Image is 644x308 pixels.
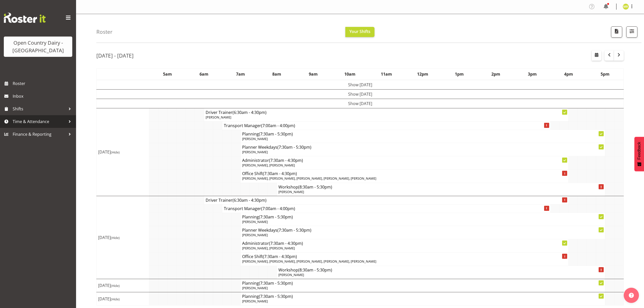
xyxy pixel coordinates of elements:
[259,280,293,286] span: (7:30am - 5:30pm)
[242,254,567,259] h4: Office Shift
[13,118,66,125] span: Time & Attendance
[232,197,266,203] span: (6:30am - 4:30pm)
[611,26,622,38] button: Download a PDF of the roster according to the set date range.
[242,294,604,299] h4: Planning
[242,145,604,150] h4: Planner Weekdays
[242,176,376,181] span: [PERSON_NAME], [PERSON_NAME], [PERSON_NAME], [PERSON_NAME], [PERSON_NAME]
[111,297,120,301] span: (Hide)
[242,259,376,264] span: [PERSON_NAME], [PERSON_NAME], [PERSON_NAME], [PERSON_NAME], [PERSON_NAME]
[278,272,304,277] span: [PERSON_NAME]
[295,68,332,80] th: 9am
[242,286,268,290] span: [PERSON_NAME]
[349,29,370,34] span: Your Shifts
[242,228,604,233] h4: Planner Weekdays
[277,227,311,233] span: (7:30am - 5:30pm)
[9,39,67,54] div: Open Country Dairy - [GEOGRAPHIC_DATA]
[224,206,549,211] h4: Transport Manager
[111,235,120,240] span: (Hide)
[242,214,604,219] h4: Planning
[269,158,303,163] span: (7:30am - 4:30pm)
[96,52,134,59] h2: [DATE] - [DATE]
[97,292,149,305] td: [DATE]
[13,80,74,87] span: Roster
[261,206,295,211] span: (7:00am - 4:00pm)
[242,131,604,136] h4: Planning
[96,29,113,35] h4: Roster
[97,108,149,196] td: [DATE]
[242,281,604,286] h4: Planning
[298,267,332,273] span: (8:30am - 5:30pm)
[242,219,268,224] span: [PERSON_NAME]
[111,283,120,288] span: (Hide)
[242,136,268,141] span: [PERSON_NAME]
[278,184,603,190] h4: Workshop
[637,142,641,160] span: Feedback
[514,68,550,80] th: 3pm
[206,115,231,119] span: [PERSON_NAME]
[242,241,567,246] h4: Administrator
[13,130,66,138] span: Finance & Reporting
[242,246,295,250] span: [PERSON_NAME], [PERSON_NAME]
[222,68,259,80] th: 7am
[242,233,268,237] span: [PERSON_NAME]
[97,99,624,108] td: Show [DATE]
[259,131,293,137] span: (7:30am - 5:30pm)
[550,68,587,80] th: 4pm
[587,68,624,80] th: 5pm
[592,50,601,61] button: Select a specific date within the roster.
[149,68,186,80] th: 5am
[242,158,567,163] h4: Administrator
[405,68,441,80] th: 12pm
[97,279,149,292] td: [DATE]
[97,89,624,99] td: Show [DATE]
[97,196,149,279] td: [DATE]
[232,110,266,115] span: (6:30am - 4:30pm)
[263,254,297,259] span: (7:30am - 4:30pm)
[441,68,477,80] th: 1pm
[206,198,567,203] h4: Driver Trainer
[259,68,295,80] th: 8am
[278,190,304,194] span: [PERSON_NAME]
[278,267,603,272] h4: Workshop
[629,293,634,298] img: help-xxl-2.png
[477,68,514,80] th: 2pm
[261,123,295,128] span: (7:00am - 4:00pm)
[242,163,295,167] span: [PERSON_NAME], [PERSON_NAME]
[332,68,368,80] th: 10am
[13,105,66,113] span: Shifts
[242,171,567,176] h4: Office Shift
[186,68,222,80] th: 6am
[259,214,293,220] span: (7:30am - 5:30pm)
[259,294,293,299] span: (7:30am - 5:30pm)
[224,123,549,128] h4: Transport Manager
[97,80,624,90] td: Show [DATE]
[623,4,629,10] img: mikayla-rangi7450.jpg
[626,26,637,38] button: Filter Shifts
[298,184,332,190] span: (8:30am - 5:30pm)
[111,150,120,155] span: (Hide)
[368,68,405,80] th: 11am
[277,144,311,150] span: (7:30am - 5:30pm)
[13,92,74,100] span: Inbox
[634,137,644,171] button: Feedback - Show survey
[269,241,303,246] span: (7:30am - 4:30pm)
[242,150,268,154] span: [PERSON_NAME]
[206,110,567,115] h4: Driver Trainer
[4,13,46,23] img: Rosterit website logo
[263,171,297,176] span: (7:30am - 4:30pm)
[242,299,268,303] span: [PERSON_NAME]
[345,27,374,37] button: Your Shifts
